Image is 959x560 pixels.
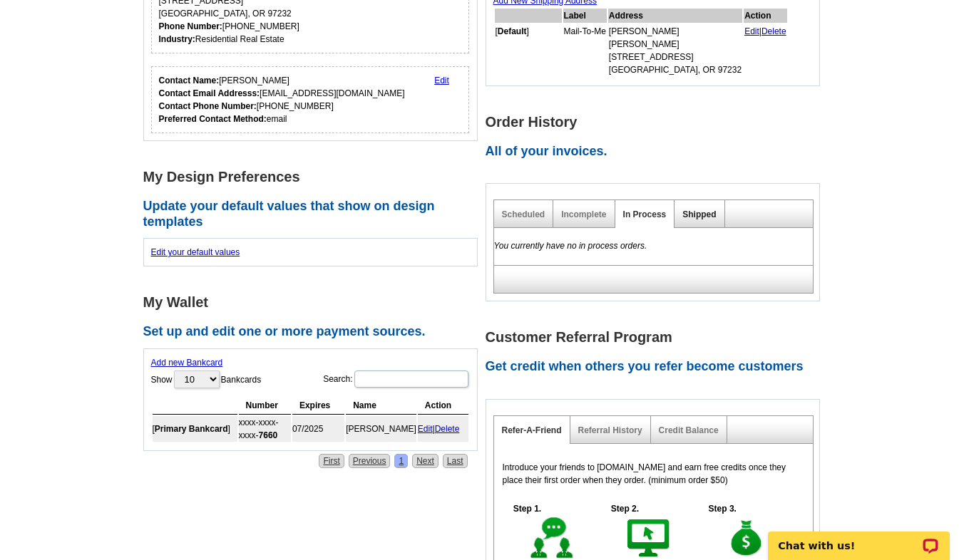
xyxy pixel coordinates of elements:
[159,76,220,85] strong: Contact Name:
[349,454,391,468] a: Previous
[151,358,223,368] a: Add new Bankcard
[159,101,257,111] strong: Contact Phone Number:
[143,170,486,185] h1: My Design Preferences
[159,114,267,124] strong: Preferred Contact Method:
[744,24,787,77] td: |
[346,397,416,415] th: Name
[486,330,828,345] h1: Customer Referral Program
[418,397,468,415] th: Action
[486,144,828,160] h2: All of your invoices.
[563,24,607,77] td: Mail-To-Me
[394,454,408,468] a: 1
[159,21,222,31] strong: Phone Number:
[239,416,291,442] td: xxxx-xxxx-xxxx-
[418,416,468,442] td: |
[502,209,545,219] a: Scheduled
[744,26,759,36] a: Edit
[354,370,468,388] input: Search:
[143,324,486,340] h2: Set up and edit one or more payment sources.
[486,115,828,130] h1: Order History
[259,430,278,440] strong: 7660
[292,416,344,442] td: 07/2025
[659,425,719,435] a: Credit Balance
[159,34,195,44] strong: Industry:
[498,26,527,36] b: Default
[502,425,562,435] a: Refer-A-Friend
[151,369,262,390] label: Show Bankcards
[174,370,220,388] select: ShowBankcards
[159,88,260,98] strong: Contact Email Addresss:
[759,515,959,560] iframe: LiveChat chat widget
[761,26,786,36] a: Delete
[495,24,562,77] td: [ ]
[744,9,787,23] th: Action
[603,502,646,515] h5: Step 2.
[434,76,449,85] a: Edit
[292,397,344,415] th: Expires
[435,424,460,434] a: Delete
[563,9,607,23] th: Label
[239,397,291,415] th: Number
[701,502,744,515] h5: Step 3.
[155,424,228,434] b: Primary Bankcard
[412,454,439,468] a: Next
[319,454,344,468] a: First
[608,9,742,23] th: Address
[143,295,486,310] h1: My Wallet
[506,502,549,515] h5: Step 1.
[418,424,433,434] a: Edit
[346,416,416,442] td: [PERSON_NAME]
[682,209,716,219] a: Shipped
[503,461,804,487] p: Introduce your friends to [DOMAIN_NAME] and earn free credits once they place their first order w...
[561,209,606,219] a: Incomplete
[443,454,468,468] a: Last
[578,425,642,435] a: Referral History
[623,209,667,219] a: In Process
[494,241,647,251] em: You currently have no in process orders.
[143,199,486,229] h2: Update your default values that show on design templates
[323,369,469,389] label: Search:
[151,247,240,257] a: Edit your default values
[151,66,470,133] div: Who should we contact regarding order issues?
[153,416,237,442] td: [ ]
[486,359,828,375] h2: Get credit when others you refer become customers
[159,74,405,125] div: [PERSON_NAME] [EMAIL_ADDRESS][DOMAIN_NAME] [PHONE_NUMBER] email
[608,24,742,77] td: [PERSON_NAME] [PERSON_NAME] [STREET_ADDRESS] [GEOGRAPHIC_DATA], OR 97232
